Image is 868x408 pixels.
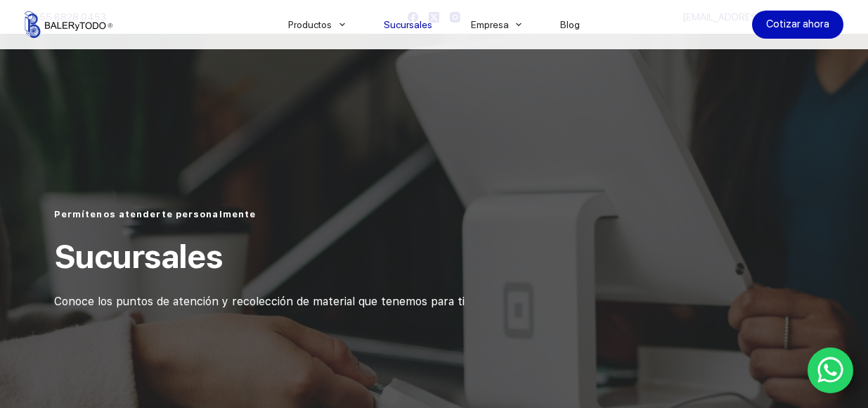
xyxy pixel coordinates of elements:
span: Conoce los puntos de atención y recolección de material que tenemos para ti [54,295,465,308]
a: Cotizar ahora [752,11,843,39]
span: Permítenos atenderte personalmente [54,209,256,219]
img: Balerytodo [25,11,112,38]
span: Sucursales [54,237,223,276]
a: WhatsApp [808,348,854,394]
